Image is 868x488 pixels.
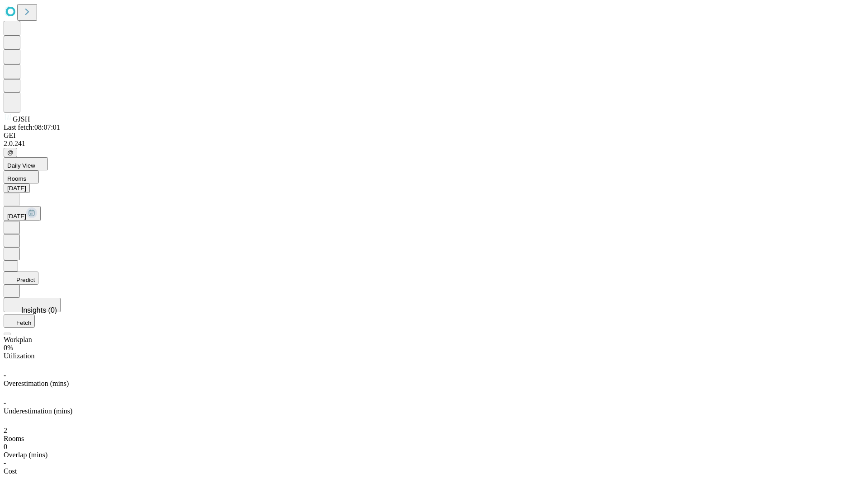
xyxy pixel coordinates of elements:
[4,443,7,450] span: 0
[4,407,72,415] span: Underestimation (mins)
[7,149,14,156] span: @
[4,371,6,379] span: -
[4,140,864,148] div: 2.0.241
[4,183,30,193] button: [DATE]
[4,148,17,157] button: @
[4,298,61,312] button: Insights (0)
[4,467,17,475] span: Cost
[4,336,32,343] span: Workplan
[4,131,864,140] div: GEI
[7,213,26,220] span: [DATE]
[4,272,38,285] button: Predict
[7,162,35,169] span: Daily View
[4,427,7,434] span: 2
[4,344,13,352] span: 0%
[13,115,30,123] span: GJSH
[4,435,24,442] span: Rooms
[4,157,48,170] button: Daily View
[21,306,57,314] span: Insights (0)
[7,175,26,182] span: Rooms
[4,451,47,459] span: Overlap (mins)
[4,314,35,328] button: Fetch
[4,206,41,221] button: [DATE]
[4,459,6,467] span: -
[4,170,39,183] button: Rooms
[4,123,60,131] span: Last fetch: 08:07:01
[4,380,69,387] span: Overestimation (mins)
[4,352,34,360] span: Utilization
[4,399,6,407] span: -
